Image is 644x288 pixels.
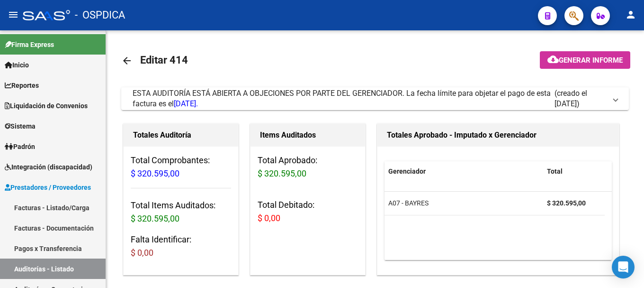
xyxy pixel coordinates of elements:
mat-icon: person [625,9,636,20]
h3: Total Aprobado: [258,154,358,180]
span: [DATE]. [174,99,198,108]
h3: Total Debitado: [258,198,358,225]
span: Inicio [5,60,29,70]
h3: Total Comprobantes: [131,154,231,180]
span: Integración (discapacidad) [5,162,92,172]
span: - OSPDICA [75,5,125,26]
span: $ 320.595,00 [131,214,179,223]
button: Generar informe [540,51,630,69]
h3: Total Items Auditados: [131,199,231,225]
span: Padrón [5,141,35,152]
span: (creado el [DATE]) [555,88,606,109]
datatable-header-cell: Total [543,161,605,182]
span: Total [547,167,563,175]
mat-expansion-panel-header: ESTA AUDITORÍA ESTÁ ABIERTA A OBJECIONES POR PARTE DEL GERENCIADOR. La fecha límite para objetar ... [121,87,629,110]
span: Reportes [5,80,39,91]
span: A07 - BAYRES [388,199,429,207]
h1: Totales Aprobado - Imputado x Gerenciador [387,128,609,143]
strong: $ 320.595,00 [547,199,586,207]
mat-icon: cloud_download [547,54,559,65]
span: Gerenciador [388,167,426,175]
span: $ 0,00 [258,213,280,223]
div: Open Intercom Messenger [612,256,635,279]
h1: Totales Auditoría [133,128,229,143]
h1: Items Auditados [260,128,356,143]
span: $ 320.595,00 [131,168,179,178]
mat-icon: arrow_back [121,55,133,66]
span: Sistema [5,121,36,131]
span: Firma Express [5,39,54,50]
span: Prestadores / Proveedores [5,182,91,193]
mat-icon: menu [8,9,19,20]
span: $ 320.595,00 [258,168,306,178]
span: $ 0,00 [131,248,153,258]
span: Liquidación de Convenios [5,101,88,111]
span: Generar informe [559,56,623,65]
h3: Falta Identificar: [131,233,231,260]
span: Editar 414 [140,54,188,66]
datatable-header-cell: Gerenciador [385,161,543,182]
span: ESTA AUDITORÍA ESTÁ ABIERTA A OBJECIONES POR PARTE DEL GERENCIADOR. La fecha límite para objetar ... [133,89,551,108]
